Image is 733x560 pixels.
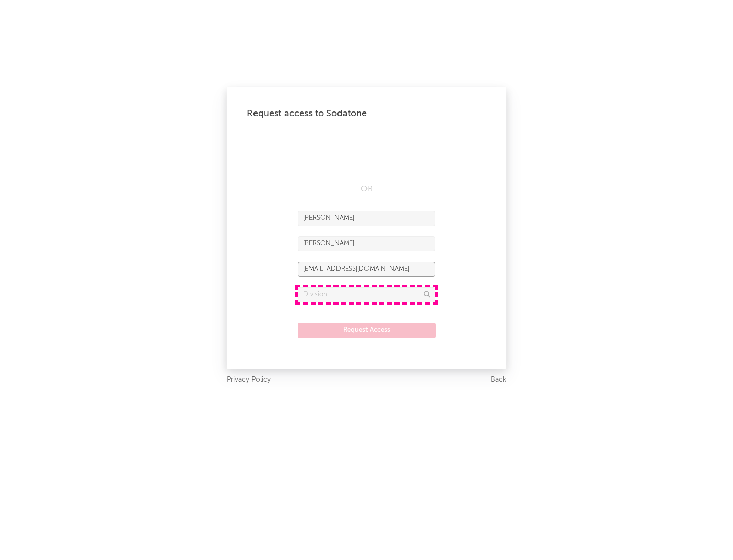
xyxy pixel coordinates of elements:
[298,323,436,338] button: Request Access
[227,374,271,386] a: Privacy Policy
[298,211,435,226] input: First Name
[491,374,506,386] a: Back
[298,287,435,302] input: Division
[247,107,486,120] div: Request access to Sodatone
[298,262,435,277] input: Email
[298,183,435,195] div: OR
[298,236,435,251] input: Last Name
